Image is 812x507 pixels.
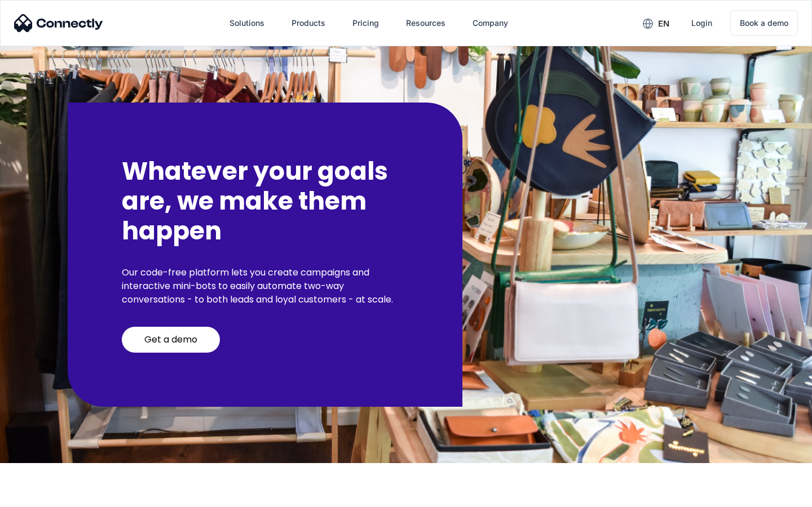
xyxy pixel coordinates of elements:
[406,15,445,31] div: Resources
[691,15,712,31] div: Login
[23,487,68,503] ul: Language list
[658,16,669,32] div: en
[122,327,220,353] a: Get a demo
[292,15,325,31] div: Products
[144,334,197,345] div: Get a demo
[682,10,721,37] a: Login
[230,15,264,31] div: Solutions
[122,157,408,246] h2: Whatever your goals are, we make them happen
[473,15,508,31] div: Company
[11,487,68,503] aside: Language selected: English
[343,10,388,37] a: Pricing
[122,266,408,306] p: Our code-free platform lets you create campaigns and interactive mini-bots to easily automate two...
[14,14,103,32] img: Connectly Logo
[352,15,379,31] div: Pricing
[730,10,798,36] a: Book a demo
